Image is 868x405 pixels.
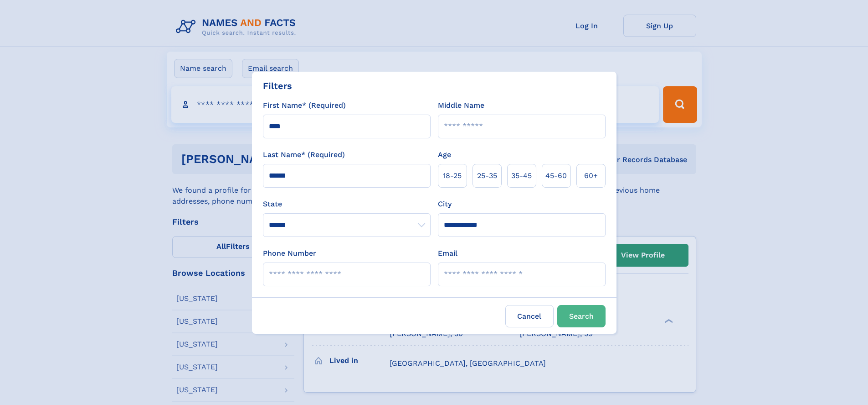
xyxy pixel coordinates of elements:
span: 25‑35 [477,170,497,181]
div: Filters [263,79,292,93]
label: Email [438,248,457,259]
label: City [438,199,452,210]
label: Middle Name [438,100,484,111]
span: 60+ [584,170,598,181]
button: Search [557,305,606,327]
span: 45‑60 [545,170,567,181]
label: State [263,199,431,210]
label: Cancel [505,305,554,327]
label: First Name* (Required) [263,100,346,111]
label: Last Name* (Required) [263,149,345,160]
label: Phone Number [263,248,316,259]
span: 35‑45 [511,170,532,181]
label: Age [438,149,451,160]
span: 18‑25 [443,170,462,181]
